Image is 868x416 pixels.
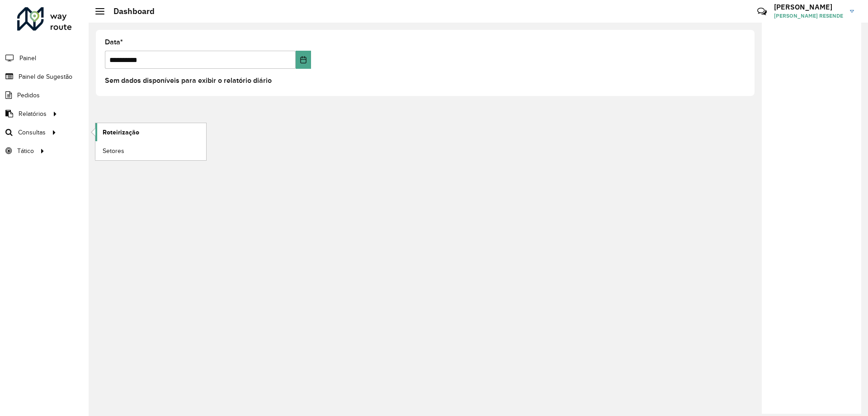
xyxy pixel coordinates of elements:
[774,12,843,20] span: [PERSON_NAME] RESENDE
[104,6,155,16] h2: Dashboard
[105,37,123,48] label: Data
[19,72,72,81] span: Painel de Sugestão
[103,128,139,137] span: Roteirização
[19,109,47,119] span: Relatórios
[95,142,206,160] a: Setores
[19,53,36,63] span: Painel
[105,75,272,86] label: Sem dados disponíveis para exibir o relatório diário
[774,3,843,11] h3: [PERSON_NAME]
[296,51,311,69] button: Choose Date
[17,146,34,156] span: Tático
[95,123,206,141] a: Roteirização
[752,2,772,21] a: Contato Rápido
[18,128,46,137] span: Consultas
[17,91,40,100] span: Pedidos
[103,146,124,156] span: Setores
